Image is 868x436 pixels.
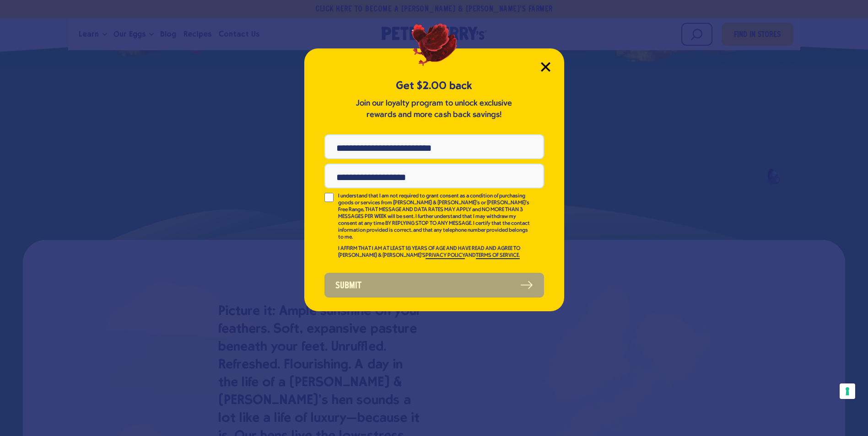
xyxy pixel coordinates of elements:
a: TERMS OF SERVICE. [476,253,520,259]
h5: Get $2.00 back [324,78,544,93]
button: Close Modal [541,62,550,72]
input: I understand that I am not required to grant consent as a condition of purchasing goods or servic... [324,193,334,202]
p: Join our loyalty program to unlock exclusive rewards and more cash back savings! [354,98,514,121]
a: PRIVACY POLICY [426,253,465,259]
button: Your consent preferences for tracking technologies [840,383,855,399]
p: I AFFIRM THAT I AM AT LEAST 18 YEARS OF AGE AND HAVE READ AND AGREE TO [PERSON_NAME] & [PERSON_NA... [338,245,531,259]
p: I understand that I am not required to grant consent as a condition of purchasing goods or servic... [338,193,531,241]
button: Submit [324,273,544,298]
